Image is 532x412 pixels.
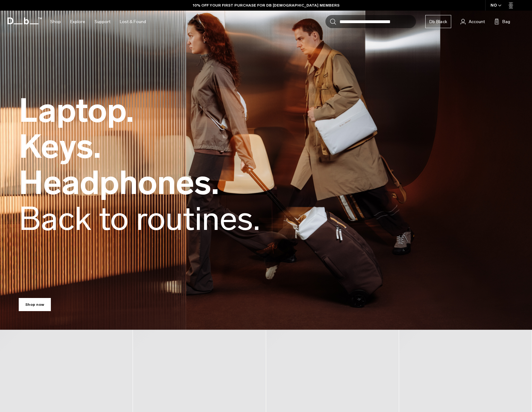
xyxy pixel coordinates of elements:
[19,93,260,237] h2: Laptop. Keys. Headphones.
[502,18,510,25] span: Bag
[19,199,260,238] span: Back to routines.
[494,18,510,25] button: Bag
[50,11,61,33] a: Shop
[461,18,485,25] a: Account
[46,11,151,33] nav: Main Navigation
[469,18,485,25] span: Account
[95,11,110,33] a: Support
[70,11,85,33] a: Explore
[19,298,51,311] a: Shop now
[425,15,451,28] a: Db Black
[193,2,339,8] a: 10% OFF YOUR FIRST PURCHASE FOR DB [DEMOGRAPHIC_DATA] MEMBERS
[120,11,146,33] a: Lost & Found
